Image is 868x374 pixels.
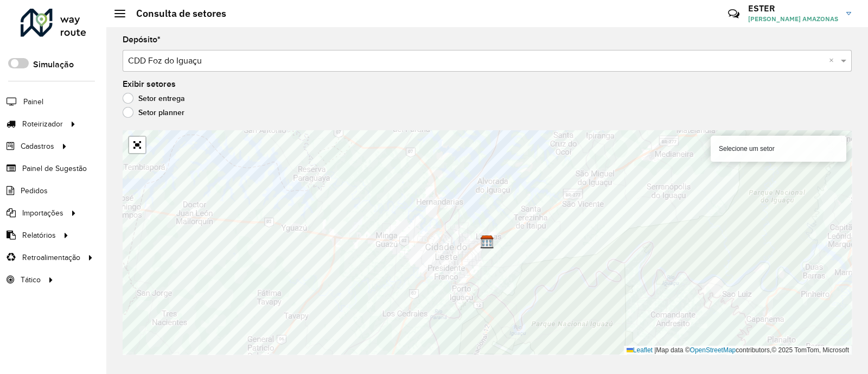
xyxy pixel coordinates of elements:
h2: Consulta de setores [125,8,226,20]
span: Clear all [829,54,838,67]
label: Depósito [123,33,161,46]
span: Pedidos [21,185,48,196]
span: | [654,346,656,354]
span: Painel [23,96,43,107]
div: Selecione um setor [711,136,846,162]
label: Setor entrega [123,93,185,104]
a: Contato Rápido [722,2,745,26]
a: Abrir mapa em tela cheia [129,137,145,153]
span: [PERSON_NAME] AMAZONAS [748,14,838,24]
span: Roteirizador [22,118,63,130]
span: Retroalimentação [22,252,80,263]
span: Cadastros [21,141,54,152]
div: Map data © contributors,© 2025 TomTom, Microsoft [624,346,852,355]
a: OpenStreetMap [690,346,736,354]
span: Relatórios [22,230,56,241]
label: Setor planner [123,107,184,118]
span: Tático [21,274,41,286]
label: Exibir setores [123,78,176,91]
h3: ESTER [748,3,838,14]
span: Painel de Sugestão [22,163,87,174]
a: Leaflet [627,346,653,354]
span: Importações [22,207,63,219]
label: Simulação [33,58,74,71]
